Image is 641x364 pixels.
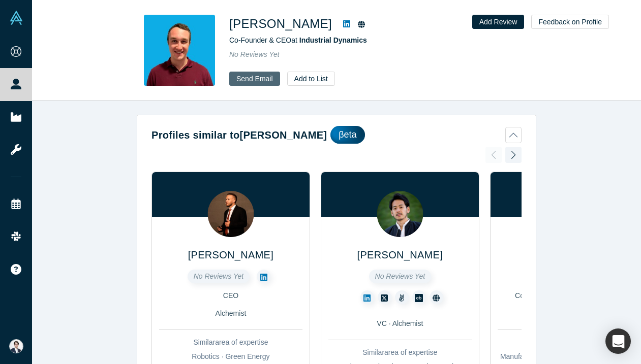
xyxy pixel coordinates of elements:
[9,339,23,353] img: Eisuke Shimizu's Account
[229,15,332,33] h1: [PERSON_NAME]
[357,249,443,260] a: [PERSON_NAME]
[515,291,623,300] span: Co-Founder Nomadic Drones, Inc.
[287,72,335,86] button: Add to List
[192,352,269,360] span: Robotics · Green Energy
[229,50,280,58] span: No Reviews Yet
[328,347,472,358] div: Similar area of expertise
[207,191,254,237] img: Camilo Rojas's Profile Image
[151,126,522,144] button: Profiles similar to[PERSON_NAME]βeta
[498,308,641,319] div: Alchemist
[9,11,23,25] img: Alchemist Vault Logo
[223,291,238,300] span: CEO
[229,36,367,44] span: Co-Founder & CEO at
[299,36,367,44] a: Industrial Dynamics
[330,126,364,144] div: βeta
[377,191,423,237] img: Yusuke Tanaka's Profile Image
[151,127,327,143] h2: Profiles similar to [PERSON_NAME]
[229,72,280,86] a: Send Email
[375,272,425,280] span: No Reviews Yet
[498,337,641,348] div: Similar area of expertise
[328,318,472,329] div: VC · Alchemist
[194,272,244,280] span: No Reviews Yet
[159,308,302,319] div: Alchemist
[472,15,525,29] button: Add Review
[144,15,215,86] img: Michael Lawrie's Profile Image
[159,337,302,348] div: Similar area of expertise
[188,249,273,260] a: [PERSON_NAME]
[531,15,609,29] button: Feedback on Profile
